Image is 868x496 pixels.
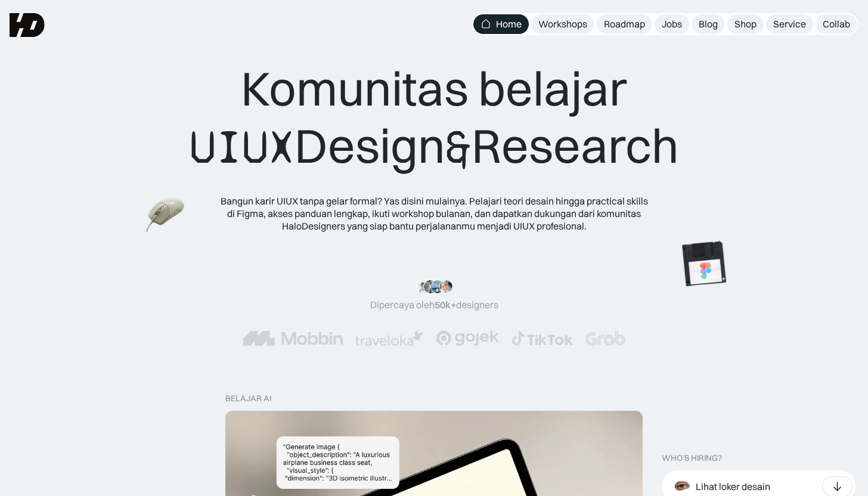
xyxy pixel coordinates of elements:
[445,119,472,176] span: &
[370,299,498,311] div: Dipercaya oleh designers
[692,14,725,34] a: Blog
[496,18,522,30] div: Home
[190,60,679,176] div: Komunitas belajar Design Research
[727,14,764,34] a: Shop
[225,393,271,404] div: belajar ai
[655,14,689,34] a: Jobs
[734,18,757,30] div: Shop
[435,299,456,311] span: 50k+
[699,18,718,30] div: Blog
[538,18,587,30] div: Workshops
[473,14,529,34] a: Home
[773,18,806,30] div: Service
[766,14,813,34] a: Service
[604,18,645,30] div: Roadmap
[662,18,682,30] div: Jobs
[190,119,294,176] span: UIUX
[696,480,770,493] div: Lihat loker desain
[662,453,722,463] div: WHO’S HIRING?
[816,14,857,34] a: Collab
[531,14,594,34] a: Workshops
[823,18,850,30] div: Collab
[219,195,649,232] div: Bangun karir UIUX tanpa gelar formal? Yas disini mulainya. Pelajari teori desain hingga practical...
[597,14,652,34] a: Roadmap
